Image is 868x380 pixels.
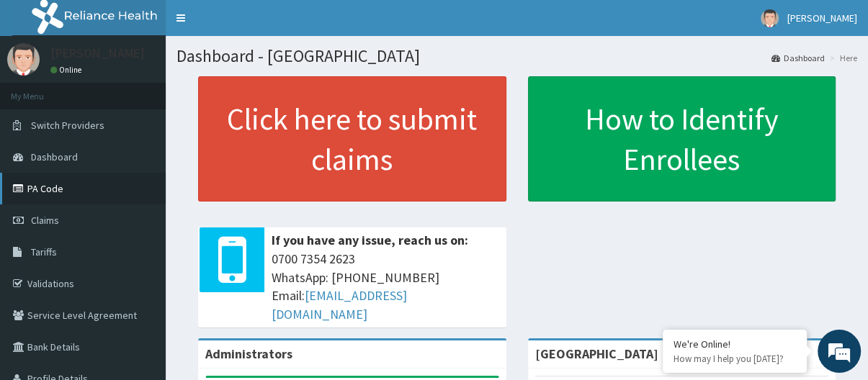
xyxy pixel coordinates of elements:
[50,65,85,75] a: Online
[31,150,78,163] span: Dashboard
[50,47,145,60] p: [PERSON_NAME]
[535,345,658,362] strong: [GEOGRAPHIC_DATA]
[528,76,836,202] a: How to Identify Enrollees
[674,338,796,350] div: We're Online!
[31,245,57,258] span: Tariffs
[84,104,199,250] span: We're online!
[31,119,104,132] span: Switch Providers
[205,345,292,362] b: Administrators
[787,12,857,24] span: [PERSON_NAME]
[176,47,857,65] h1: Dashboard - [GEOGRAPHIC_DATA]
[27,72,58,108] img: d_794563401_company_1708531726252_794563401
[31,214,59,227] span: Claims
[272,232,468,248] b: If you have any issue, reach us on:
[674,353,796,365] p: How may I help you today?
[826,52,857,64] li: Here
[761,9,779,27] img: User Image
[272,250,499,324] span: 0700 7354 2623 WhatsApp: [PHONE_NUMBER] Email:
[7,239,274,289] textarea: Type your message and hit 'Enter'
[198,76,506,202] a: Click here to submit claims
[75,81,242,99] div: Chat with us now
[236,7,271,42] div: Minimize live chat window
[7,43,40,76] img: User Image
[771,52,825,64] a: Dashboard
[272,287,407,322] a: [EMAIL_ADDRESS][DOMAIN_NAME]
